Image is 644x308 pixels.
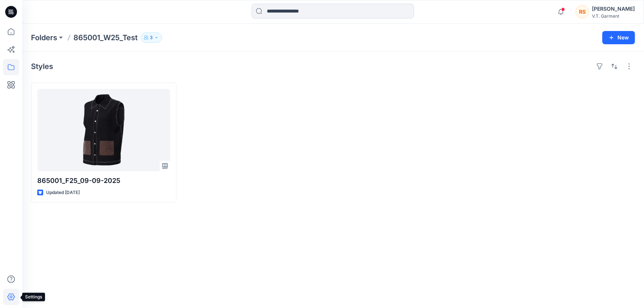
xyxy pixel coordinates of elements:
[46,189,80,197] p: Updated [DATE]
[141,32,162,43] button: 3
[576,5,589,18] div: RS
[31,32,57,43] a: Folders
[73,32,138,43] p: 865001_W25_Test
[592,4,635,13] div: [PERSON_NAME]
[37,176,170,186] p: 865001_F25_09-09-2025
[150,34,153,42] p: 3
[602,31,635,44] button: New
[592,13,635,19] div: V.T. Garment
[31,62,53,71] h4: Styles
[37,89,170,171] a: 865001_F25_09-09-2025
